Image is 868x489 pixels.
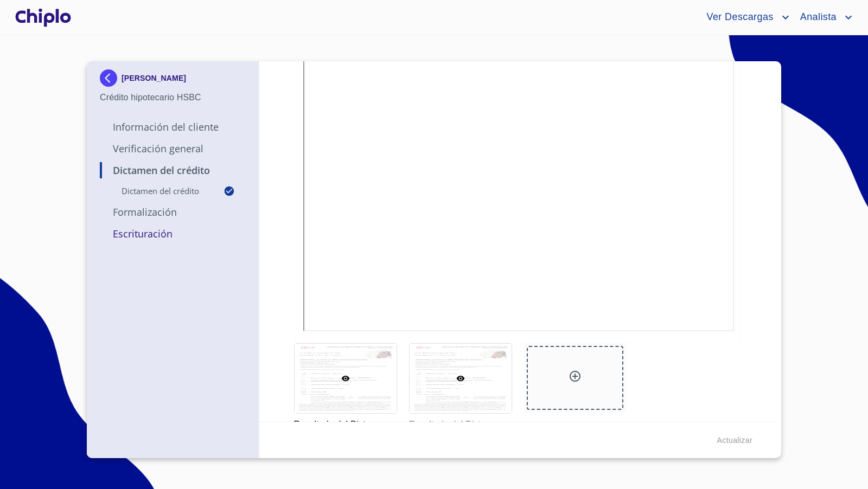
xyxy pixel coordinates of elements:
[792,9,855,26] button: account of current user
[100,227,246,240] p: Escrituración
[698,9,778,26] span: Ver Descargas
[100,164,246,177] p: Dictamen del Crédito
[698,9,792,26] button: account of current user
[100,69,122,87] img: Docupass spot blue
[100,205,246,218] p: Formalización
[409,414,511,431] p: Resultado del Dictamen
[792,9,842,26] span: Analista
[100,91,246,104] p: Crédito hipotecario HSBC
[100,185,224,196] p: Dictamen del crédito
[713,430,757,451] button: Actualizar
[100,69,246,91] div: [PERSON_NAME]
[294,414,396,431] p: Resultado del Dictamen
[100,120,246,133] p: Información del Cliente
[303,40,735,331] iframe: Resultado del Dictamen
[717,434,752,447] span: Actualizar
[100,142,246,155] p: Verificación General
[122,74,186,82] p: [PERSON_NAME]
